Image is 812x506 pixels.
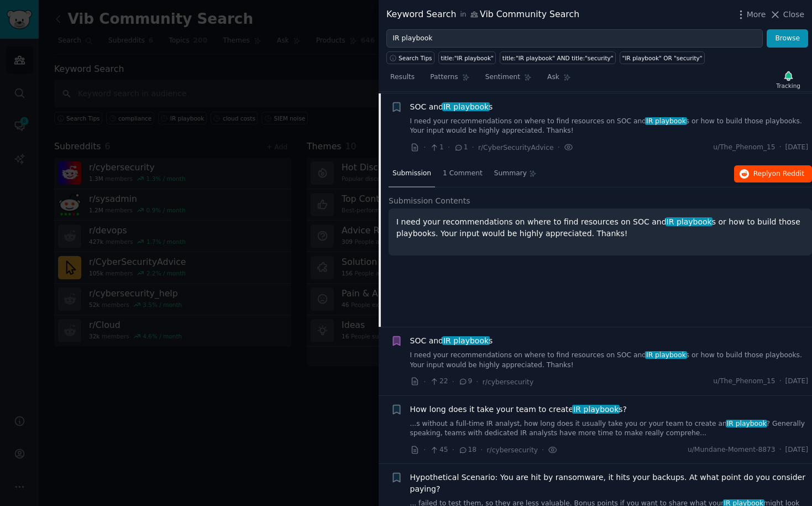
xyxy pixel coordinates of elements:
[542,444,544,456] span: ·
[423,376,426,388] span: ·
[410,117,809,136] a: I need your recommendations on where to find resources on SOC andIR playbooks or how to build tho...
[772,68,804,91] button: Tracking
[645,117,687,125] span: IR playbook
[442,102,490,111] span: IR playbook
[753,169,804,179] span: Reply
[478,144,554,152] span: r/CyberSecurityAdvice
[429,143,443,153] span: 1
[390,72,415,82] span: Results
[767,29,808,48] button: Browse
[547,72,559,82] span: Ask
[772,170,804,178] span: on Reddit
[438,51,496,64] a: title:"IR playbook"
[386,29,763,48] input: Try a keyword related to your business
[460,10,466,20] span: in
[410,404,627,415] a: How long does it take your team to createIR playbooks?
[726,420,767,427] span: IR playbook
[572,405,620,414] span: IR playbook
[389,195,470,207] span: Submission Contents
[747,9,766,20] span: More
[485,72,520,82] span: Sentiment
[410,404,627,415] span: How long does it take your team to create s?
[458,445,476,455] span: 18
[543,69,575,91] a: Ask
[502,54,614,62] div: title:"IR playbook" AND title:"security"
[779,143,782,153] span: ·
[442,336,490,345] span: IR playbook
[487,446,538,454] span: r/cybersecurity
[410,351,809,370] a: I need your recommendations on where to find resources on SOC andIR playbooks or how to build tho...
[443,169,483,179] span: 1 Comment
[423,142,426,153] span: ·
[392,169,431,179] span: Submission
[410,335,493,347] span: SOC and s
[452,444,454,456] span: ·
[472,142,474,153] span: ·
[785,143,808,153] span: [DATE]
[426,69,473,91] a: Patterns
[410,101,493,113] span: SOC and s
[410,335,493,347] a: SOC andIR playbooks
[454,143,468,153] span: 1
[713,143,775,153] span: u/The_Phenom_15
[779,445,782,455] span: ·
[430,72,458,82] span: Patterns
[735,9,766,20] button: More
[458,377,472,387] span: 9
[480,444,483,456] span: ·
[410,472,809,495] a: Hypothetical Scenario: You are hit by ransomware, it hits your backups. At what point do you cons...
[713,377,775,387] span: u/The_Phenom_15
[494,169,527,179] span: Summary
[386,69,418,91] a: Results
[734,165,812,183] button: Replyon Reddit
[688,445,776,455] span: u/Mundane-Moment-8873
[783,9,804,20] span: Close
[500,51,616,64] a: title:"IR playbook" AND title:"security"
[410,101,493,113] a: SOC andIR playbooks
[386,51,434,64] button: Search Tips
[779,377,782,387] span: ·
[399,54,432,62] span: Search Tips
[666,217,713,226] span: IR playbook
[776,82,800,90] div: Tracking
[429,377,448,387] span: 22
[645,351,687,359] span: IR playbook
[622,54,703,62] div: "IR playbook" OR "security"
[396,216,804,239] p: I need your recommendations on where to find resources on SOC and s or how to build those playboo...
[785,377,808,387] span: [DATE]
[452,376,454,388] span: ·
[483,378,533,386] span: r/cybersecurity
[448,142,450,153] span: ·
[769,9,804,20] button: Close
[410,419,809,439] a: ...s without a full-time IR analyst, how long does it usually take you or your team to create anI...
[557,142,559,153] span: ·
[423,444,426,456] span: ·
[620,51,705,64] a: "IR playbook" OR "security"
[429,445,448,455] span: 45
[386,8,579,22] div: Keyword Search Vib Community Search
[785,445,808,455] span: [DATE]
[441,54,494,62] div: title:"IR playbook"
[476,376,478,388] span: ·
[481,69,536,91] a: Sentiment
